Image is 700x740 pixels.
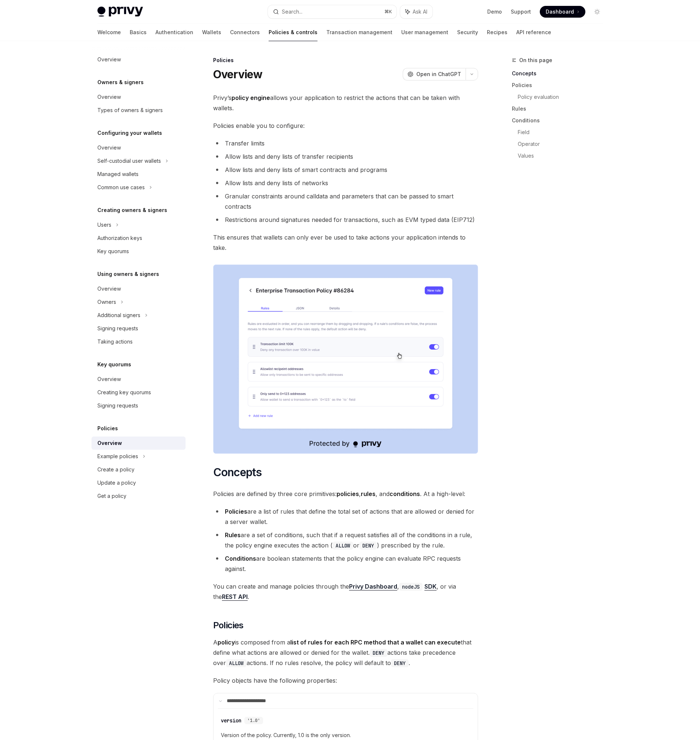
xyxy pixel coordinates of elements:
div: version [221,717,241,724]
li: Allow lists and deny lists of smart contracts and programs [213,165,478,175]
div: Key quorums [97,247,129,256]
div: Create a policy [97,465,134,474]
a: Types of owners & signers [91,104,186,117]
a: Concepts [512,68,609,79]
a: User management [401,24,448,41]
a: Operator [518,138,609,150]
span: '1.0' [247,718,260,723]
li: are a set of conditions, such that if a request satisfies all of the conditions in a rule, the po... [213,530,478,550]
code: nodeJS [399,583,423,591]
div: Types of owners & signers [97,106,163,115]
h5: Using owners & signers [97,270,159,279]
img: light logo [97,7,143,17]
a: Field [518,126,609,138]
strong: Rules [225,531,241,539]
span: A is composed from a that define what actions are allowed or denied for the wallet. actions take ... [213,637,478,668]
div: Managed wallets [97,170,139,179]
strong: policies [337,490,359,497]
div: Common use cases [97,183,145,192]
a: Connectors [230,24,260,41]
h5: Creating owners & signers [97,206,167,215]
div: Self-custodial user wallets [97,157,161,165]
strong: Policies [225,508,247,515]
strong: policy engine [231,94,270,101]
h1: Overview [213,68,263,81]
li: are a list of rules that define the total set of actions that are allowed or denied for a server ... [213,506,478,527]
a: Policy evaluation [518,91,609,103]
div: Get a policy [97,492,126,500]
span: Policies enable you to configure: [213,121,478,131]
span: Policy objects have the following properties: [213,675,478,686]
div: Overview [97,284,121,293]
a: Wallets [202,24,221,41]
span: Privy’s allows your application to restrict the actions that can be taken with wallets. [213,93,478,113]
h5: Policies [97,424,118,433]
a: Dashboard [540,6,585,18]
code: DENY [370,649,387,657]
div: Authorization keys [97,234,142,243]
span: Policies are defined by three core primitives: , , and . At a high-level: [213,489,478,499]
div: Policies [213,57,478,64]
span: You can create and manage policies through the , , or via the . [213,581,478,602]
a: Values [518,150,609,162]
h5: Owners & signers [97,78,144,87]
a: Transaction management [326,24,392,41]
strong: rules [361,490,376,497]
code: DENY [359,542,377,550]
a: Get a policy [91,489,186,503]
span: Concepts [213,466,262,479]
div: Signing requests [97,401,138,410]
code: ALLOW [333,542,353,550]
code: DENY [391,659,409,667]
div: Overview [97,55,121,64]
span: On this page [519,56,552,65]
a: Signing requests [91,322,186,335]
a: Overview [91,53,186,66]
a: Demo [487,8,502,15]
a: Basics [130,24,147,41]
div: Overview [97,93,121,101]
h5: Key quorums [97,360,131,369]
a: Overview [91,282,186,295]
span: Open in ChatGPT [416,71,461,78]
li: are boolean statements that the policy engine can evaluate RPC requests against. [213,553,478,574]
a: Policies [512,79,609,91]
a: API reference [516,24,551,41]
a: Conditions [512,115,609,126]
div: Owners [97,298,116,306]
a: Update a policy [91,476,186,489]
div: Overview [97,143,121,152]
button: Open in ChatGPT [403,68,466,80]
span: Ask AI [413,8,427,15]
button: Ask AI [400,5,432,18]
div: Creating key quorums [97,388,151,397]
a: Privy Dashboard [349,583,397,590]
a: Overview [91,373,186,386]
strong: Conditions [225,555,256,562]
span: ⌘ K [384,9,392,15]
span: Policies [213,619,244,631]
a: Creating key quorums [91,386,186,399]
span: This ensures that wallets can only ever be used to take actions your application intends to take. [213,232,478,253]
a: Key quorums [91,245,186,258]
span: Version of the policy. Currently, 1.0 is the only version. [221,731,470,740]
code: ALLOW [226,659,247,667]
li: Transfer limits [213,138,478,148]
a: Support [511,8,531,15]
strong: policy [218,639,235,646]
a: Create a policy [91,463,186,476]
a: Recipes [487,24,507,41]
li: Granular constraints around calldata and parameters that can be passed to smart contracts [213,191,478,212]
a: Authentication [155,24,193,41]
a: Overview [91,141,186,154]
div: Search... [282,7,302,16]
a: Policies & controls [269,24,317,41]
div: Users [97,220,111,229]
li: Restrictions around signatures needed for transactions, such as EVM typed data (EIP712) [213,215,478,225]
a: REST API [222,593,248,601]
strong: list of rules for each RPC method that a wallet can execute [290,639,461,646]
strong: conditions [390,490,420,497]
a: SDK [424,583,437,590]
div: Additional signers [97,311,140,320]
span: Dashboard [546,8,574,15]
